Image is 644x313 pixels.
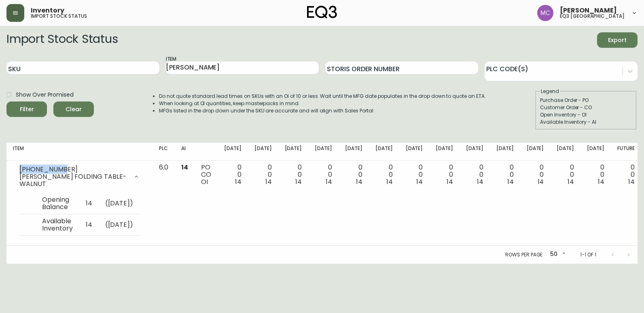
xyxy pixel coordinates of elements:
[60,104,87,114] span: Clear
[16,91,74,99] span: Show Over Promised
[598,177,604,186] span: 14
[254,164,272,186] div: 0 0
[36,214,79,235] td: Available Inventory
[31,7,64,14] span: Inventory
[386,177,393,186] span: 14
[19,173,128,188] div: [PERSON_NAME] FOLDING TABLE-WALNUT
[278,143,309,161] th: [DATE]
[628,177,635,186] span: 14
[175,143,195,161] th: AI
[540,111,632,118] div: Open Inventory - OI
[604,35,631,45] span: Export
[295,177,302,186] span: 14
[550,143,580,161] th: [DATE]
[447,177,453,186] span: 14
[580,143,611,161] th: [DATE]
[399,143,430,161] th: [DATE]
[181,163,188,172] span: 14
[36,193,79,214] td: Opening Balance
[19,166,128,173] div: [PHONE_NUMBER]
[248,143,278,161] th: [DATE]
[159,93,486,100] li: Do not quote standard lead times on SKUs with an OI of 10 or less. Wait until the MFG date popula...
[520,143,551,161] th: [DATE]
[505,251,544,258] p: Rows per page:
[6,32,118,48] h2: Import Stock Status
[490,143,520,161] th: [DATE]
[356,177,362,186] span: 14
[79,193,99,214] td: 14
[537,5,553,21] img: 6dbdb61c5655a9a555815750a11666cc
[6,102,47,117] button: Filter
[538,177,544,186] span: 14
[31,14,87,19] h5: import stock status
[466,164,483,186] div: 0 0
[597,32,638,48] button: Export
[560,7,617,14] span: [PERSON_NAME]
[540,104,632,111] div: Customer Order - CO
[617,164,635,186] div: 0 0
[218,143,248,161] th: [DATE]
[285,164,302,186] div: 0 0
[568,177,574,186] span: 14
[224,164,241,186] div: 0 0
[540,88,560,95] legend: Legend
[507,177,514,186] span: 14
[406,164,423,186] div: 0 0
[369,143,399,161] th: [DATE]
[611,143,641,161] th: Future
[345,164,362,186] div: 0 0
[460,143,490,161] th: [DATE]
[153,143,175,161] th: PLC
[159,107,486,114] li: MFGs listed in the drop down under the SKU are accurate and will align with Sales Portal.
[580,251,596,258] p: 1-1 of 1
[159,100,486,107] li: When looking at OI quantities, keep masterpacks in mind.
[375,164,393,186] div: 0 0
[315,164,332,186] div: 0 0
[496,164,514,186] div: 0 0
[265,177,272,186] span: 14
[527,164,544,186] div: 0 0
[99,214,140,235] td: ( [DATE] )
[6,143,153,161] th: Item
[201,177,208,186] span: OI
[540,97,632,104] div: Purchase Order - PO
[477,177,483,186] span: 14
[307,6,337,19] img: logo
[436,164,453,186] div: 0 0
[308,143,339,161] th: [DATE]
[79,214,99,235] td: 14
[557,164,574,186] div: 0 0
[326,177,332,186] span: 14
[560,14,625,19] h5: eq3 [GEOGRAPHIC_DATA]
[99,193,140,214] td: ( [DATE] )
[540,118,632,126] div: Available Inventory - AI
[235,177,241,186] span: 14
[53,102,94,117] button: Clear
[547,248,567,261] div: 50
[153,161,175,246] td: 6.0
[13,164,146,190] div: [PHONE_NUMBER][PERSON_NAME] FOLDING TABLE-WALNUT
[201,164,211,186] div: PO CO
[416,177,423,186] span: 14
[339,143,369,161] th: [DATE]
[429,143,460,161] th: [DATE]
[587,164,604,186] div: 0 0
